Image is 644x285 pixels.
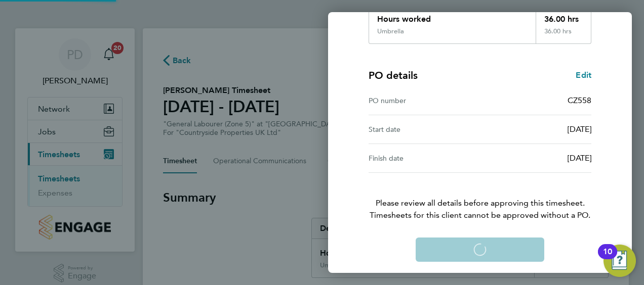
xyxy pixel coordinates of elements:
span: Timesheets for this client cannot be approved without a PO. [356,209,603,221]
div: PO number [369,94,480,107]
h4: PO details [369,68,418,82]
div: 10 [603,252,612,265]
div: Umbrella [377,27,404,35]
button: Open Resource Center, 10 new notifications [603,245,636,277]
div: Hours worked [369,5,536,27]
a: Edit [576,69,591,81]
div: 36.00 hrs [536,27,591,43]
div: Start date [369,123,480,135]
span: Edit [576,70,591,80]
div: Finish date [369,152,480,164]
div: 36.00 hrs [536,5,591,27]
span: CZ558 [568,96,591,105]
div: [DATE] [480,123,591,135]
p: Please review all details before approving this timesheet. [356,173,603,221]
div: [DATE] [480,152,591,164]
